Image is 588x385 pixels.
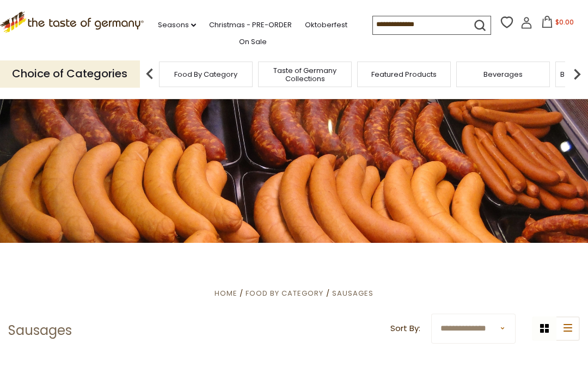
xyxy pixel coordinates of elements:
a: On Sale [239,36,267,48]
a: Featured Products [371,70,437,78]
img: previous arrow [139,63,161,85]
a: Home [215,288,237,298]
a: Food By Category [174,70,237,78]
a: Christmas - PRE-ORDER [209,19,292,31]
h1: Sausages [8,322,72,339]
a: Sausages [332,288,373,298]
a: Oktoberfest [305,19,347,31]
a: Taste of Germany Collections [261,66,348,83]
span: $0.00 [555,17,574,27]
a: Food By Category [246,288,323,298]
a: Beverages [483,70,523,78]
a: Seasons [158,19,196,31]
label: Sort By: [390,322,420,335]
img: next arrow [566,63,588,85]
button: $0.00 [535,16,581,32]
